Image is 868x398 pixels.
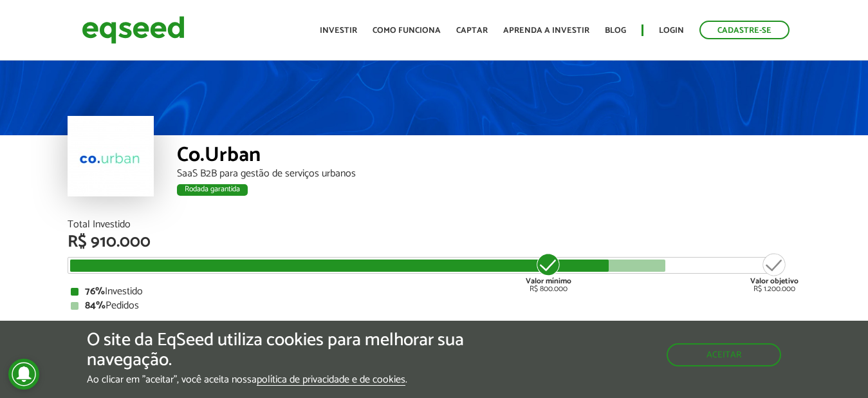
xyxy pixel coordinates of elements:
[257,375,405,386] a: política de privacidade e de cookies
[320,26,357,35] a: Investir
[605,26,626,35] a: Blog
[87,330,504,370] h5: O site da EqSeed utiliza cookies para melhorar sua navegação.
[87,374,504,386] p: Ao clicar em "aceitar", você aceita nossa .
[85,297,106,314] strong: 84%
[177,184,248,196] div: Rodada garantida
[68,220,801,230] div: Total Investido
[71,301,798,311] div: Pedidos
[85,283,105,300] strong: 76%
[750,275,799,287] strong: Valor objetivo
[71,287,798,297] div: Investido
[524,252,573,293] div: R$ 800.000
[82,13,185,47] img: EqSeed
[503,26,589,35] a: Aprenda a investir
[667,343,781,366] button: Aceitar
[750,252,799,293] div: R$ 1.200.000
[456,26,488,35] a: Captar
[177,145,801,169] div: Co.Urban
[68,234,801,251] div: R$ 910.000
[659,26,684,35] a: Login
[177,169,801,179] div: SaaS B2B para gestão de serviços urbanos
[526,275,571,287] strong: Valor mínimo
[373,26,441,35] a: Como funciona
[699,21,790,39] a: Cadastre-se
